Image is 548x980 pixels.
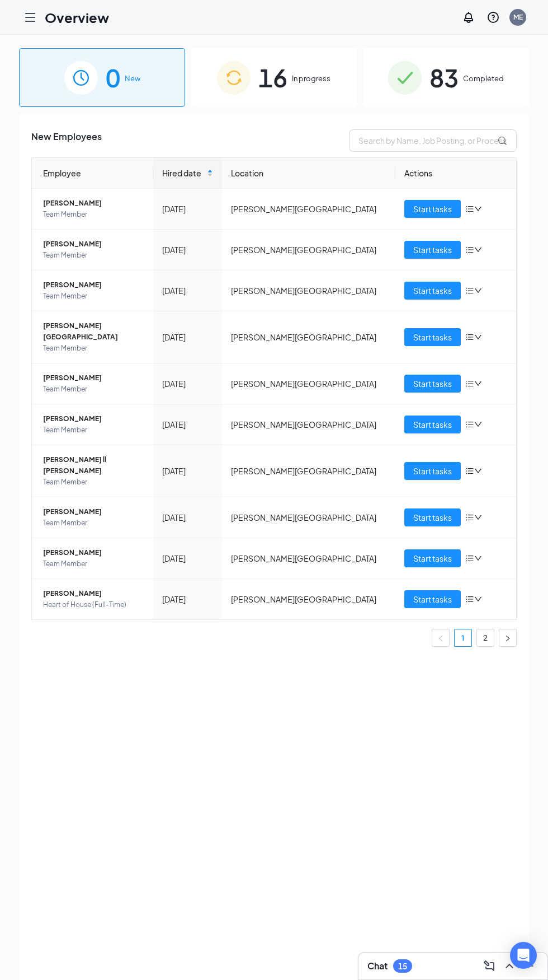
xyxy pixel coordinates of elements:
[404,590,461,608] button: Start tasks
[432,629,450,647] li: Previous Page
[504,635,511,642] span: right
[162,552,214,564] div: [DATE]
[398,962,407,971] div: 15
[413,465,452,477] span: Start tasks
[43,343,144,354] span: Team Member
[162,511,214,524] div: [DATE]
[474,287,482,295] span: down
[510,942,537,969] div: Open Intercom Messenger
[367,960,388,972] h3: Chat
[404,462,461,480] button: Start tasks
[43,250,144,261] span: Team Member
[477,629,494,646] a: 2
[292,73,330,84] span: In progress
[43,506,144,517] span: [PERSON_NAME]
[465,595,474,604] span: bars
[43,198,144,209] span: [PERSON_NAME]
[222,158,395,189] th: Location
[43,239,144,250] span: [PERSON_NAME]
[432,629,450,647] button: left
[162,465,214,477] div: [DATE]
[413,284,452,297] span: Start tasks
[413,331,452,343] span: Start tasks
[43,558,144,570] span: Team Member
[474,380,482,388] span: down
[463,73,504,84] span: Completed
[513,12,523,22] div: ME
[106,58,120,97] span: 0
[23,11,37,24] svg: Hamburger
[404,508,461,526] button: Start tasks
[43,599,144,610] span: Heart of House (Full-Time)
[222,189,395,230] td: [PERSON_NAME][GEOGRAPHIC_DATA]
[125,73,140,84] span: New
[43,291,144,302] span: Team Member
[404,282,461,300] button: Start tasks
[404,200,461,218] button: Start tasks
[474,205,482,213] span: down
[43,517,144,529] span: Team Member
[162,418,214,431] div: [DATE]
[503,959,516,973] svg: ChevronUp
[499,629,517,647] li: Next Page
[474,554,482,562] span: down
[474,246,482,254] span: down
[32,158,153,189] th: Employee
[413,377,452,390] span: Start tasks
[43,384,144,395] span: Team Member
[222,230,395,270] td: [PERSON_NAME][GEOGRAPHIC_DATA]
[474,595,482,603] span: down
[222,445,395,497] td: [PERSON_NAME][GEOGRAPHIC_DATA]
[45,8,109,27] h1: Overview
[462,11,475,24] svg: Notifications
[404,328,461,346] button: Start tasks
[404,375,461,393] button: Start tasks
[476,629,494,647] li: 2
[43,209,144,220] span: Team Member
[465,333,474,342] span: bars
[437,635,444,642] span: left
[43,279,144,291] span: [PERSON_NAME]
[222,404,395,445] td: [PERSON_NAME][GEOGRAPHIC_DATA]
[474,514,482,521] span: down
[465,513,474,522] span: bars
[222,497,395,538] td: [PERSON_NAME][GEOGRAPHIC_DATA]
[162,244,214,256] div: [DATE]
[465,420,474,429] span: bars
[162,377,214,390] div: [DATE]
[413,244,452,256] span: Start tasks
[483,959,496,973] svg: ComposeMessage
[404,416,461,433] button: Start tasks
[413,593,452,605] span: Start tasks
[162,203,214,215] div: [DATE]
[413,203,452,215] span: Start tasks
[499,629,517,647] button: right
[455,629,471,646] a: 1
[474,333,482,341] span: down
[454,629,472,647] li: 1
[162,331,214,343] div: [DATE]
[349,129,517,152] input: Search by Name, Job Posting, or Process
[480,957,498,975] button: ComposeMessage
[43,424,144,436] span: Team Member
[465,286,474,295] span: bars
[43,454,144,477] span: [PERSON_NAME] ll [PERSON_NAME]
[222,538,395,579] td: [PERSON_NAME][GEOGRAPHIC_DATA]
[162,284,214,297] div: [DATE]
[43,413,144,424] span: [PERSON_NAME]
[43,588,144,599] span: [PERSON_NAME]
[162,167,205,179] span: Hired date
[465,379,474,388] span: bars
[465,245,474,254] span: bars
[395,158,517,189] th: Actions
[31,129,102,152] span: New Employees
[404,549,461,567] button: Start tasks
[500,957,518,975] button: ChevronUp
[222,311,395,363] td: [PERSON_NAME][GEOGRAPHIC_DATA]
[258,58,287,97] span: 16
[43,477,144,488] span: Team Member
[404,241,461,259] button: Start tasks
[486,11,500,24] svg: QuestionInfo
[413,418,452,431] span: Start tasks
[222,363,395,404] td: [PERSON_NAME][GEOGRAPHIC_DATA]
